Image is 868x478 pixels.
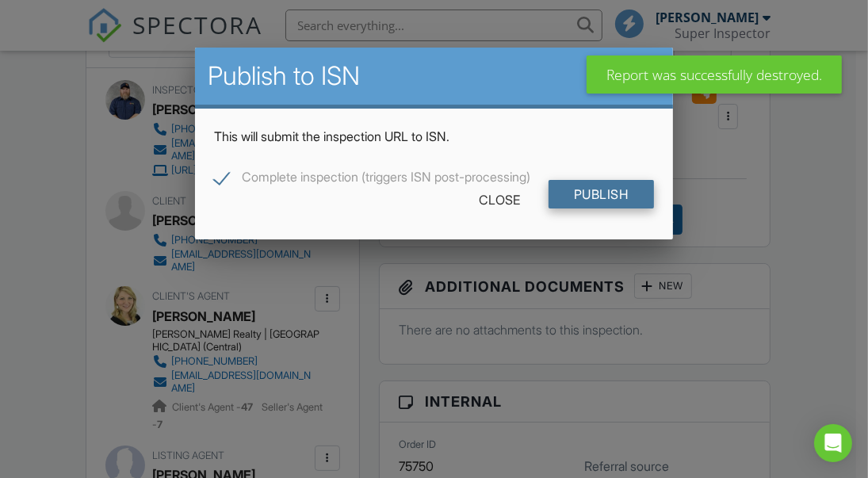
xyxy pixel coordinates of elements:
div: Report was successfully destroyed. [587,55,842,94]
div: Close [453,185,545,214]
h2: Publish to ISN [208,60,660,92]
p: This will submit the inspection URL to ISN. [214,128,653,145]
div: Open Intercom Messenger [814,424,852,462]
input: Publish [549,180,654,208]
label: Complete inspection (triggers ISN post-processing) [214,170,530,189]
